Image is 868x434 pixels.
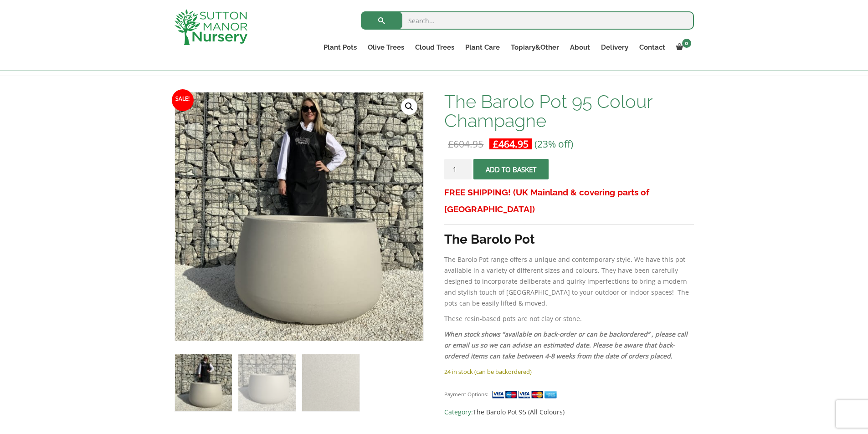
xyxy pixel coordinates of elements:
input: Product quantity [444,159,472,179]
img: logo [175,9,247,45]
span: £ [493,138,498,150]
h1: The Barolo Pot 95 Colour Champagne [444,92,693,130]
span: 0 [682,39,691,48]
a: The Barolo Pot 95 (All Colours) [473,408,565,416]
bdi: 464.95 [493,138,529,150]
p: 24 in stock (can be backordered) [444,366,693,377]
button: Add to basket [473,159,549,179]
a: Delivery [596,41,634,54]
a: View full-screen image gallery [401,98,417,115]
input: Search... [361,11,694,30]
img: The Barolo Pot 95 Colour Champagne - Image 3 [302,354,359,411]
em: When stock shows “available on back-order or can be backordered” , please call or email us so we ... [444,330,688,360]
img: The Barolo Pot 95 Colour Champagne [175,354,232,411]
span: Category: [444,407,693,418]
span: £ [448,138,453,150]
p: The Barolo Pot range offers a unique and contemporary style. We have this pot available in a vari... [444,254,693,309]
strong: The Barolo Pot [444,232,535,247]
a: Contact [634,41,671,54]
a: Cloud Trees [410,41,460,54]
a: Topiary&Other [505,41,565,54]
small: Payment Options: [444,391,488,398]
a: Plant Pots [318,41,362,54]
img: The Barolo Pot 95 Colour Champagne - Image 2 [238,354,295,411]
a: Plant Care [460,41,505,54]
img: payment supported [492,390,560,399]
h3: FREE SHIPPING! (UK Mainland & covering parts of [GEOGRAPHIC_DATA]) [444,184,693,218]
a: Olive Trees [362,41,410,54]
span: (23% off) [534,138,573,150]
span: Sale! [172,89,194,111]
a: 0 [671,41,694,54]
bdi: 604.95 [448,138,483,150]
a: About [565,41,596,54]
p: These resin-based pots are not clay or stone. [444,313,693,324]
